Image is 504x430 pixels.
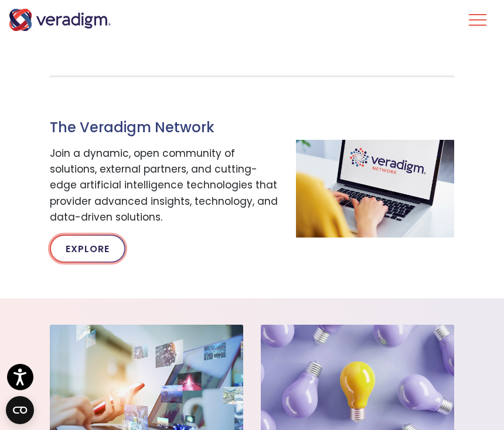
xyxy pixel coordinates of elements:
[50,235,125,263] a: Explore
[6,396,34,424] button: Open CMP widget
[469,5,486,35] button: Toggle Navigation Menu
[9,9,111,31] img: Veradigm logo
[279,346,490,416] iframe: Drift Chat Widget
[50,146,278,225] p: Join a dynamic, open community of solutions, external partners, and cutting-edge artificial intel...
[50,119,278,136] h3: The Veradigm Network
